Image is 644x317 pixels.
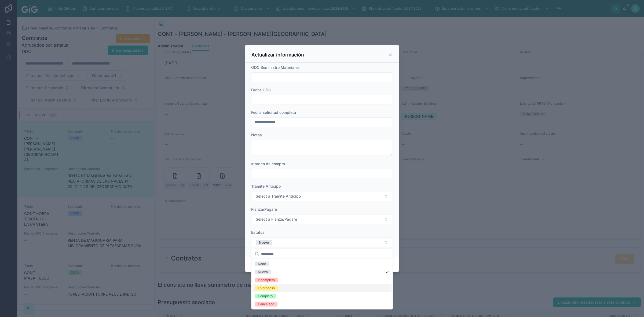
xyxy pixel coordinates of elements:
[251,88,271,92] span: Fecha ODC
[258,278,275,282] div: Incompleto
[256,217,297,222] span: Select a Fianza/Pagare
[251,214,393,224] button: Select Button
[258,294,273,299] div: Completo
[251,207,277,212] span: Fianza/Pagare
[251,237,393,247] button: Select Button
[258,302,274,307] div: Cancelado
[251,259,393,309] div: Suggestions
[251,133,262,137] span: Notas
[256,194,301,199] span: Select a Tramite Anticipo
[259,240,269,245] div: Nuevo
[251,110,296,115] span: Fecha solicitud completa
[251,65,300,70] span: ODC Suministro Materiales
[251,161,285,166] span: # orden de compra
[251,52,304,58] h3: Actualizar información
[251,184,281,188] span: Tramite Anticipo
[258,262,266,266] div: None
[258,270,268,274] div: Nuevo
[251,230,265,235] span: Estatus
[258,286,275,290] div: En proceso
[251,191,393,201] button: Select Button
